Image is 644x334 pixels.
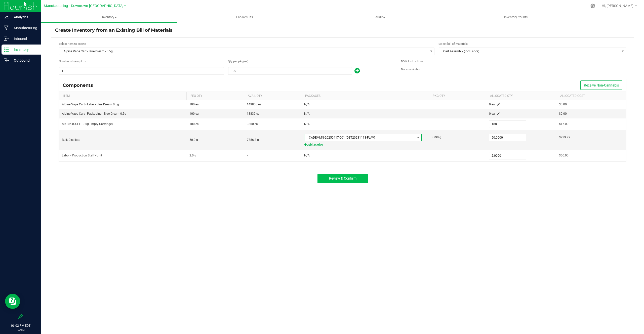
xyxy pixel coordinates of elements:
span: Hi, [PERSON_NAME]! [602,4,634,8]
span: Labor - Production Staff - Unit [62,154,102,157]
p: Analytics [9,14,39,20]
span: 2.0 u [189,154,196,157]
span: N/A [304,154,310,157]
th: Allocated Cost [556,92,626,100]
span: Number of new packages to create [59,59,86,64]
span: None available [401,67,420,71]
span: 149805 ea [247,103,261,106]
span: Audit [313,15,448,20]
span: BOM Instructions [401,60,423,63]
span: Lab Results [229,15,260,20]
span: N/A [304,103,310,106]
span: Add new output [352,70,360,74]
span: - [247,154,248,157]
span: Bulk Distillate [62,138,80,142]
th: Pkg Qty [429,92,486,100]
span: (ea) [243,59,248,64]
span: M6T05 (CCELL 0.5g Empty Cartridge) [62,122,113,126]
span: N/A [304,112,310,115]
span: 0 ea [489,103,495,106]
span: $0.00 [559,112,567,115]
span: $50.00 [559,154,569,157]
inline-svg: Inventory [4,47,9,52]
span: Select item to create [59,42,86,46]
p: 06:02 PM EDT [2,323,39,328]
span: 13839 ea [247,112,260,115]
p: Inventory [9,47,39,53]
th: Allocated Qty [486,92,556,100]
div: Manage settings [590,4,596,8]
span: Cart Assembly (incl Labor) [439,48,620,55]
p: Outbound [9,57,39,63]
label: Pin the sidebar to full width on large screens [18,314,23,319]
span: 100 ea [189,112,199,115]
span: $15.00 [559,122,569,126]
span: Inventory [41,15,177,20]
span: Alpine Vape Cart - Blue Dream - 0.5g [59,48,428,55]
span: Manufacturing - Downtown [GEOGRAPHIC_DATA] [44,4,124,8]
div: Components [63,82,97,88]
p: Inbound [9,36,39,42]
span: $0.00 [559,103,567,106]
span: Select bill of materials [438,42,468,46]
span: Review & Confirm [329,176,356,180]
span: 100 ea [189,103,199,106]
button: Receive Non-Cannabis [580,80,622,90]
span: 50.0 g [189,138,198,142]
span: Alpine Vape Cart - Label - Blue Dream 0.5g [62,103,119,106]
h4: Create Inventory from an Existing Bill of Materials [55,27,630,34]
span: Alpine Vape Cart - Packaging - Blue Dream 0.5g [62,112,126,115]
a: Lab Results [177,12,312,23]
a: Inventory Counts [448,12,584,23]
th: Req Qty [186,92,244,100]
inline-svg: Manufacturing [4,25,9,30]
a: Inventory [41,12,177,23]
inline-svg: Analytics [4,15,9,20]
p: [DATE] [2,328,39,332]
span: 7756.3 g [247,138,259,142]
inline-svg: Outbound [4,58,9,63]
th: Item [59,92,186,100]
th: Avail Qty [244,92,301,100]
span: N/A [304,122,310,126]
span: 100 ea [189,122,199,126]
span: Receive Non-Cannabis [584,83,619,87]
span: 3790 g [432,136,441,139]
span: $239.22 [559,136,570,139]
span: Inventory Counts [497,15,535,20]
button: Review & Confirm [317,174,368,183]
iframe: Resource center [5,294,20,309]
p: Manufacturing [9,25,39,31]
span: CADEMMN-20250417-001 (DST20231113-FLAV) [304,134,415,141]
span: 9860 ea [247,122,258,126]
th: Packages [301,92,429,100]
span: Add another [304,143,426,147]
span: Quantity per package (ea) [228,59,243,64]
span: 0 ea [489,112,495,115]
a: Audit [312,12,448,23]
inline-svg: Inbound [4,36,9,41]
